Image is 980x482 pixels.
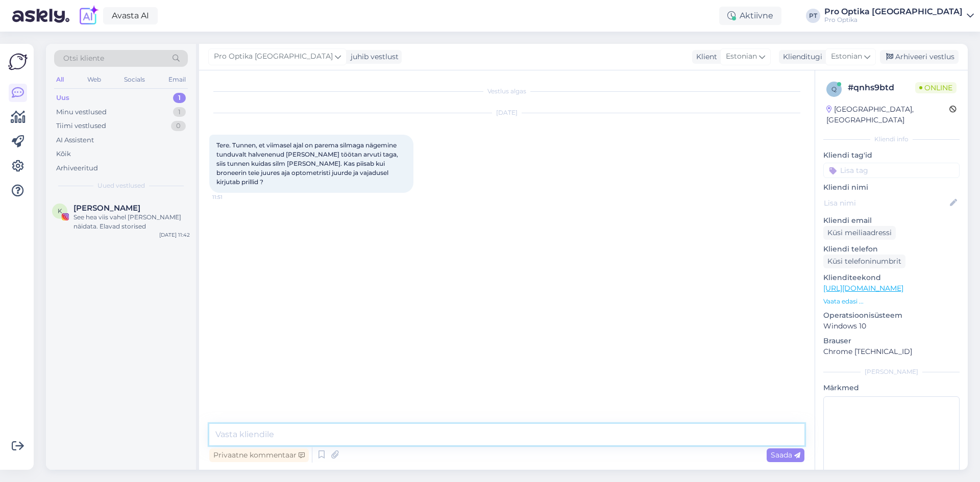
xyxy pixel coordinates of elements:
[823,255,905,268] div: Küsi telefoninumbrit
[56,93,69,103] div: Uus
[826,104,949,125] div: [GEOGRAPHIC_DATA], [GEOGRAPHIC_DATA]
[54,73,66,86] div: All
[824,8,974,24] a: Pro Optika [GEOGRAPHIC_DATA]Pro Optika
[122,73,147,86] div: Socials
[214,51,333,62] span: Pro Optika [GEOGRAPHIC_DATA]
[97,181,145,190] span: Uued vestlused
[56,107,107,117] div: Minu vestlused
[823,163,960,178] input: Lisa tag
[56,149,71,159] div: Kõik
[726,51,757,62] span: Estonian
[824,8,963,16] div: Pro Optika [GEOGRAPHIC_DATA]
[73,204,140,213] span: Kristina Valner
[831,85,837,93] span: q
[216,141,400,186] span: Tere. Tunnen, et viimasel ajal on parema silmaga nägemine tunduvalt halvenenud [PERSON_NAME] tööt...
[823,135,960,144] div: Kliendi info
[880,50,959,64] div: Arhiveeri vestlus
[823,383,960,393] p: Märkmed
[779,52,822,62] div: Klienditugi
[73,213,190,231] div: See hea viis vahel [PERSON_NAME] näidata. Elavad storised
[173,107,186,117] div: 1
[692,52,717,62] div: Klient
[823,321,960,332] p: Windows 10
[212,193,251,201] span: 11:51
[719,7,781,25] div: Aktiivne
[56,135,94,145] div: AI Assistent
[8,52,28,71] img: Askly Logo
[56,163,98,173] div: Arhiveeritud
[56,121,106,131] div: Tiimi vestlused
[209,108,804,117] div: [DATE]
[85,73,103,86] div: Web
[823,336,960,346] p: Brauser
[58,207,62,215] span: K
[823,367,960,376] div: [PERSON_NAME]
[823,310,960,321] p: Operatsioonisüsteem
[823,226,896,240] div: Küsi meiliaadressi
[823,244,960,255] p: Kliendi telefon
[806,9,820,23] div: PT
[209,87,804,96] div: Vestlus algas
[823,272,960,283] p: Klienditeekond
[173,93,186,103] div: 1
[823,182,960,193] p: Kliendi nimi
[171,121,186,131] div: 0
[103,7,158,24] a: Avasta AI
[823,346,960,357] p: Chrome [TECHNICAL_ID]
[824,197,948,209] input: Lisa nimi
[915,82,957,93] span: Online
[159,231,190,239] div: [DATE] 11:42
[823,215,960,226] p: Kliendi email
[823,150,960,161] p: Kliendi tag'id
[823,297,960,306] p: Vaata edasi ...
[771,450,800,460] span: Saada
[209,448,309,462] div: Privaatne kommentaar
[347,52,399,62] div: juhib vestlust
[823,284,903,293] a: [URL][DOMAIN_NAME]
[824,16,963,24] div: Pro Optika
[831,51,862,62] span: Estonian
[166,73,188,86] div: Email
[63,53,104,64] span: Otsi kliente
[848,82,915,94] div: # qnhs9btd
[78,5,99,27] img: explore-ai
